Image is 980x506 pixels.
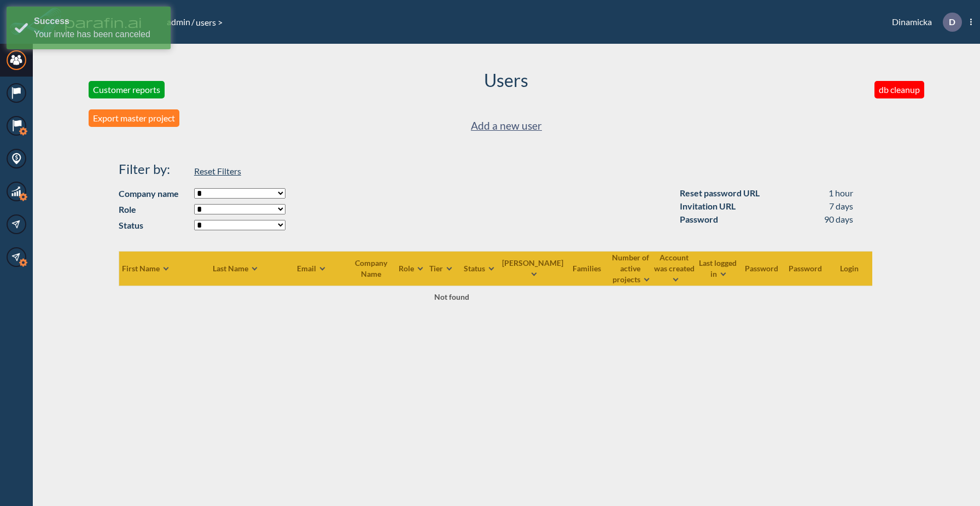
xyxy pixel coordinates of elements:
th: First Name [119,251,212,286]
th: Login [829,251,872,286]
th: Families [566,251,610,286]
h4: Filter by: [119,161,189,177]
div: Your invite has been canceled [34,28,162,41]
strong: Role [119,203,189,216]
th: Company Name [346,251,398,286]
div: Invitation URL [680,200,736,213]
th: Password [741,251,785,286]
th: Role [398,251,425,286]
th: Number of active projects [610,251,654,286]
th: Account was created [654,251,697,286]
th: [PERSON_NAME] [501,251,566,286]
th: Last Name [212,251,278,286]
th: Email [278,251,346,286]
li: / [166,15,195,28]
button: db cleanup [874,81,924,98]
span: users > [195,17,224,27]
p: D [949,17,955,27]
th: Status [458,251,501,286]
div: 7 days [829,200,853,213]
div: 90 days [824,213,853,226]
th: Tier [425,251,458,286]
span: Reset Filters [194,166,241,176]
a: Add a new user [471,117,542,135]
div: Password [680,213,718,226]
td: Not found [119,286,785,307]
strong: Status [119,219,189,232]
h2: Users [484,70,528,91]
div: Reset password URL [680,187,760,200]
th: Password [785,251,829,286]
a: admin [166,16,191,27]
div: 1 hour [829,187,853,200]
th: Last logged in [697,251,741,286]
div: Success [34,15,162,28]
button: Customer reports [89,81,165,98]
button: Export master project [89,109,179,127]
div: Dinamicka [876,13,972,32]
strong: Company name [119,187,189,200]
